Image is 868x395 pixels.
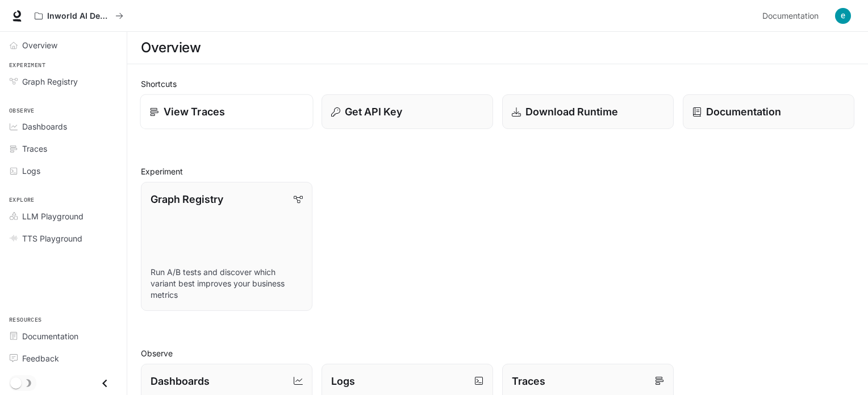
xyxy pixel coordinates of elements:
span: Logs [22,165,40,177]
a: Dashboards [5,117,122,136]
h2: Experiment [141,165,854,177]
button: User avatar [832,5,854,27]
span: Traces [22,143,47,155]
a: Documentation [5,326,122,346]
p: Graph Registry [151,192,223,207]
a: Feedback [5,348,122,368]
span: Dark mode toggle [10,376,22,389]
button: Close drawer [92,372,118,395]
a: Overview [5,35,122,55]
span: Overview [22,39,57,51]
a: Graph Registry [5,72,122,92]
a: LLM Playground [5,206,122,226]
button: Get API Key [322,94,493,129]
img: User avatar [835,8,851,24]
a: Download Runtime [502,94,674,129]
a: View Traces [140,94,313,130]
span: Graph Registry [22,76,78,88]
a: Traces [5,139,122,159]
h1: Overview [141,36,201,59]
button: All workspaces [30,5,128,27]
a: Documentation [758,5,827,27]
p: Run A/B tests and discover which variant best improves your business metrics [151,267,303,301]
span: Feedback [22,352,59,364]
p: Download Runtime [525,104,618,119]
p: View Traces [164,104,225,119]
p: Logs [331,373,355,389]
span: TTS Playground [22,232,82,244]
p: Inworld AI Demos [47,11,111,21]
p: Documentation [706,104,781,119]
span: Documentation [762,9,819,23]
p: Traces [512,373,545,389]
p: Dashboards [151,373,210,389]
span: Documentation [22,330,78,342]
a: Documentation [683,94,854,129]
a: TTS Playground [5,228,122,248]
h2: Shortcuts [141,78,854,90]
span: Dashboards [22,120,67,132]
span: LLM Playground [22,210,84,222]
a: Logs [5,161,122,181]
h2: Observe [141,347,854,359]
p: Get API Key [345,104,402,119]
a: Graph RegistryRun A/B tests and discover which variant best improves your business metrics [141,182,312,311]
